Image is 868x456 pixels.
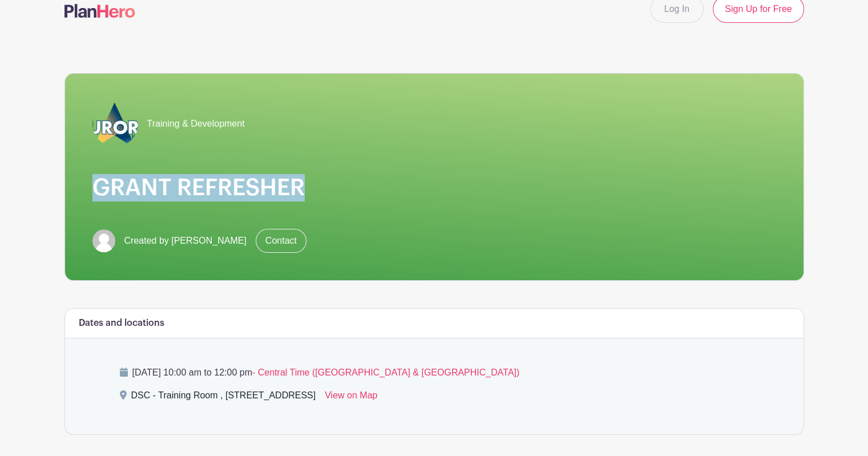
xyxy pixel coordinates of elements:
[120,366,749,380] p: [DATE] 10:00 am to 12:00 pm
[131,389,316,407] div: DSC - Training Room , [STREET_ADDRESS]
[92,229,115,252] img: default-ce2991bfa6775e67f084385cd625a349d9dcbb7a52a09fb2fda1e96e2d18dcdb.png
[124,234,247,248] span: Created by [PERSON_NAME]
[79,318,164,329] h6: Dates and locations
[92,174,776,201] h1: GRANT REFRESHER
[64,4,135,18] img: logo-507f7623f17ff9eddc593b1ce0a138ce2505c220e1c5a4e2b4648c50719b7d32.svg
[147,117,245,131] span: Training & Development
[325,389,377,407] a: View on Map
[92,101,138,147] img: 2023_COA_Horiz_Logo_PMS_BlueStroke%204.png
[252,368,519,377] span: - Central Time ([GEOGRAPHIC_DATA] & [GEOGRAPHIC_DATA])
[256,229,306,253] a: Contact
